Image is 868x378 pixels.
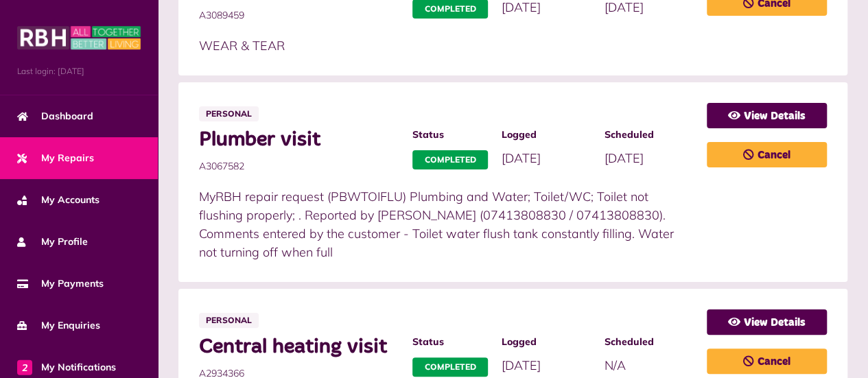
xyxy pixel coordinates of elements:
[502,357,541,373] span: [DATE]
[412,357,488,377] span: Completed
[412,128,488,142] span: Status
[707,309,827,335] a: View Details
[199,159,399,174] span: A3067582
[17,359,32,375] span: 2
[17,24,141,51] img: MyRBH
[17,318,100,333] span: My Enquiries
[199,106,259,121] span: Personal
[17,65,141,78] span: Last login: [DATE]
[502,150,541,166] span: [DATE]
[199,335,399,359] span: Central heating visit
[605,357,626,373] span: N/A
[605,128,693,142] span: Scheduled
[707,103,827,128] a: View Details
[17,360,116,375] span: My Notifications
[199,36,693,55] p: WEAR & TEAR
[17,151,94,165] span: My Repairs
[412,150,488,169] span: Completed
[17,235,88,249] span: My Profile
[199,187,693,261] p: MyRBH repair request (PBWTOIFLU) Plumbing and Water; Toilet/WC; Toilet not flushing properly; . R...
[17,193,99,207] span: My Accounts
[199,8,399,23] span: A3089459
[605,150,644,166] span: [DATE]
[17,109,93,123] span: Dashboard
[199,128,399,152] span: Plumber visit
[707,142,827,167] a: Cancel
[502,335,590,349] span: Logged
[412,335,488,349] span: Status
[707,349,827,374] a: Cancel
[502,128,590,142] span: Logged
[17,276,104,291] span: My Payments
[199,313,259,328] span: Personal
[605,335,693,349] span: Scheduled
